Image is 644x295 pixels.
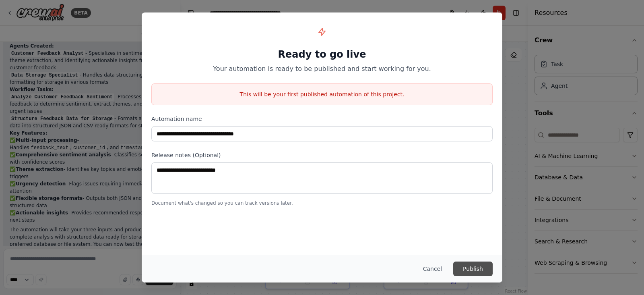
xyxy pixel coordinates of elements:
p: This will be your first published automation of this project. [152,90,492,98]
p: Your automation is ready to be published and start working for you. [151,64,493,74]
label: Release notes (Optional) [151,151,493,159]
button: Cancel [417,262,448,276]
button: Publish [453,262,493,276]
p: Document what's changed so you can track versions later. [151,200,493,206]
h1: Ready to go live [151,48,493,61]
label: Automation name [151,115,493,123]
